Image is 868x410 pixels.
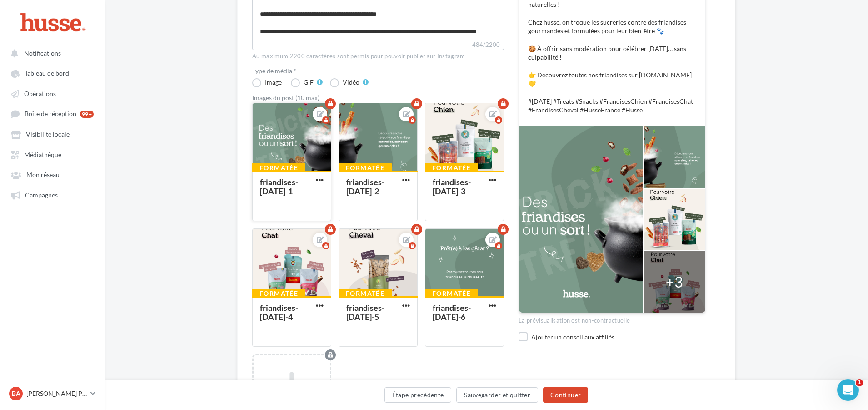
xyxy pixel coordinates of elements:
[346,303,384,322] div: friandises-[DATE]-5
[7,385,97,402] a: Ba [PERSON_NAME] Page
[531,333,706,341] div: Ajouter un conseil aux affiliés
[5,45,95,61] button: Notifications
[12,389,20,398] span: Ba
[25,70,69,77] span: Tableau de bord
[252,95,504,101] div: Images du post (10 max)
[519,313,706,325] div: La prévisualisation est non-contractuelle
[666,272,683,292] div: +3
[26,389,87,398] p: [PERSON_NAME] Page
[252,68,504,74] label: Type de média *
[252,163,305,173] div: Formatée
[265,79,282,86] div: Image
[5,105,99,122] a: Boîte de réception 99+
[5,65,99,81] a: Tableau de bord
[837,379,859,401] iframe: Intercom live chat
[260,303,298,322] div: friandises-[DATE]-4
[384,387,452,403] button: Étape précédente
[252,40,504,50] label: 484/2200
[5,126,99,142] a: Visibilité locale
[260,177,298,196] div: friandises-[DATE]-1
[24,151,61,158] span: Médiathèque
[5,187,99,203] a: Campagnes
[425,163,478,173] div: Formatée
[24,49,61,57] span: Notifications
[343,79,359,86] div: Vidéo
[456,387,538,403] button: Sauvegarder et quitter
[304,79,314,86] div: GIF
[543,387,588,403] button: Continuer
[24,90,56,97] span: Opérations
[5,166,99,182] a: Mon réseau
[433,177,471,196] div: friandises-[DATE]-3
[5,146,99,162] a: Médiathèque
[25,191,58,199] span: Campagnes
[26,131,70,138] span: Visibilité locale
[339,289,392,299] div: Formatée
[346,177,384,196] div: friandises-[DATE]-2
[80,111,94,118] div: 99+
[425,289,478,299] div: Formatée
[25,110,76,118] span: Boîte de réception
[26,171,60,179] span: Mon réseau
[252,289,305,299] div: Formatée
[252,52,504,61] div: Au maximum 2200 caractères sont permis pour pouvoir publier sur Instagram
[856,379,863,386] span: 1
[433,303,471,322] div: friandises-[DATE]-6
[339,163,392,173] div: Formatée
[5,85,99,101] a: Opérations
